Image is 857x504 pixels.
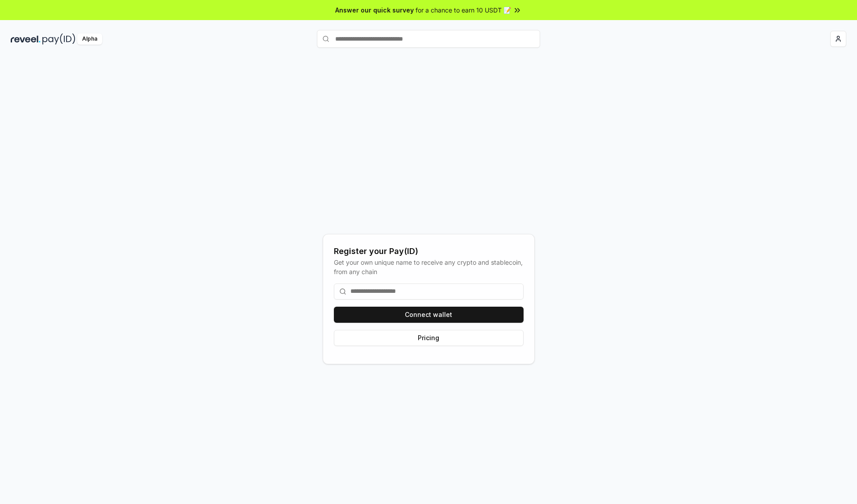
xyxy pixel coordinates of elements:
div: Alpha [77,33,102,45]
button: Connect wallet [334,307,524,323]
button: Pricing [334,330,524,346]
div: Get your own unique name to receive any crypto and stablecoin, from any chain [334,258,524,276]
img: pay_id [42,33,75,45]
img: reveel_dark [11,33,41,45]
span: for a chance to earn 10 USDT 📝 [416,5,511,15]
span: Answer our quick survey [335,5,414,15]
div: Register your Pay(ID) [334,245,524,258]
